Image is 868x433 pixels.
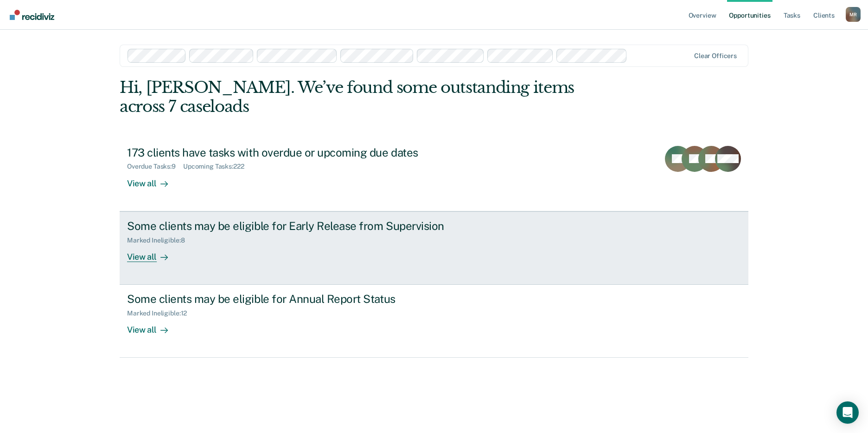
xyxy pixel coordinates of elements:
[836,401,859,424] div: Open Intercom Messenger
[120,138,748,211] a: 173 clients have tasks with overdue or upcoming due datesOverdue Tasks:9Upcoming Tasks:222View all
[127,317,179,335] div: View all
[127,163,183,171] div: Overdue Tasks : 9
[120,285,748,358] a: Some clients may be eligible for Annual Report StatusMarked Ineligible:12View all
[127,171,179,189] div: View all
[127,219,453,233] div: Some clients may be eligible for Early Release from Supervision
[127,236,192,244] div: Marked Ineligible : 8
[127,146,453,159] div: 173 clients have tasks with overdue or upcoming due dates
[10,10,54,20] img: Recidiviz
[120,78,623,116] div: Hi, [PERSON_NAME]. We’ve found some outstanding items across 7 caseloads
[846,7,861,22] div: M R
[120,211,748,285] a: Some clients may be eligible for Early Release from SupervisionMarked Ineligible:8View all
[694,52,737,60] div: Clear officers
[127,309,194,317] div: Marked Ineligible : 12
[183,163,252,171] div: Upcoming Tasks : 222
[846,7,861,22] button: Profile dropdown button
[127,244,179,262] div: View all
[127,292,453,306] div: Some clients may be eligible for Annual Report Status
